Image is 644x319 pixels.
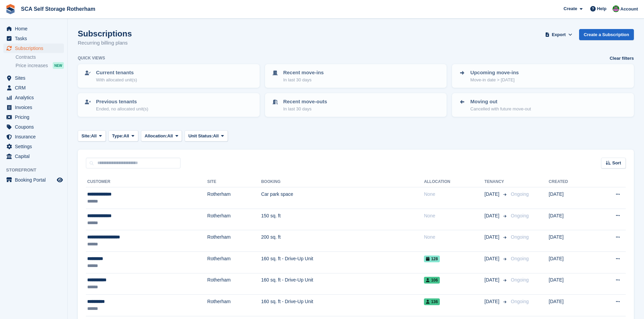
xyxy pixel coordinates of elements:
[549,295,593,316] td: [DATE]
[484,177,508,187] th: Tenancy
[3,142,64,151] a: menu
[549,177,593,187] th: Created
[15,122,55,132] span: Coupons
[261,187,424,209] td: Car park space
[283,69,324,77] p: Recent move-ins
[424,277,440,284] span: 106
[78,55,105,61] h6: Quick views
[185,130,228,141] button: Unit Status: All
[613,5,619,12] img: Sarah Race
[597,5,606,12] span: Help
[3,24,64,33] a: menu
[470,69,519,77] p: Upcoming move-ins
[424,177,484,187] th: Allocation
[15,175,55,185] span: Booking Portal
[511,213,529,218] span: Ongoing
[484,212,501,219] span: [DATE]
[15,24,55,33] span: Home
[15,112,55,122] span: Pricing
[283,98,327,106] p: Recent move-outs
[91,133,97,139] span: All
[18,3,98,15] a: SCA Self Storage Rotherham
[283,77,324,83] p: In last 30 days
[549,273,593,295] td: [DATE]
[484,276,501,284] span: [DATE]
[261,209,424,230] td: 150 sq. ft
[86,177,207,187] th: Customer
[56,176,64,184] a: Preview store
[3,112,64,122] a: menu
[3,103,64,112] a: menu
[612,160,621,166] span: Sort
[213,133,219,139] span: All
[261,177,424,187] th: Booking
[5,4,16,14] img: stora-icon-8386f47178a22dfd0bd8f6a31ec36ba5ce8667c1dd55bd0f319d3a0aa187defe.svg
[511,299,529,304] span: Ongoing
[620,6,638,12] span: Account
[484,191,501,198] span: [DATE]
[579,29,634,40] a: Create a Subscription
[207,187,261,209] td: Rotherham
[53,62,64,69] div: NEW
[16,54,64,60] a: Contracts
[261,273,424,295] td: 160 sq. ft - Drive-Up Unit
[15,44,55,53] span: Subscriptions
[424,234,484,241] div: None
[78,65,259,87] a: Current tenants With allocated unit(s)
[207,230,261,252] td: Rotherham
[78,130,106,141] button: Site: All
[511,191,529,197] span: Ongoing
[207,273,261,295] td: Rotherham
[81,133,91,139] span: Site:
[3,122,64,132] a: menu
[552,31,566,38] span: Export
[511,256,529,261] span: Ongoing
[484,234,501,241] span: [DATE]
[424,298,440,305] span: 136
[15,132,55,141] span: Insurance
[266,65,446,87] a: Recent move-ins In last 30 days
[207,209,261,230] td: Rotherham
[3,83,64,92] a: menu
[16,62,48,69] span: Price increases
[453,94,633,116] a: Moving out Cancelled with future move-out
[78,39,132,47] p: Recurring billing plans
[207,295,261,316] td: Rotherham
[16,62,64,69] a: Price increases NEW
[544,29,574,40] button: Export
[15,142,55,151] span: Settings
[484,298,501,305] span: [DATE]
[549,230,593,252] td: [DATE]
[141,130,182,141] button: Allocation: All
[261,295,424,316] td: 160 sq. ft - Drive-Up Unit
[15,73,55,83] span: Sites
[15,83,55,92] span: CRM
[3,73,64,83] a: menu
[424,256,440,262] span: 128
[207,251,261,273] td: Rotherham
[145,133,167,139] span: Allocation:
[261,230,424,252] td: 200 sq. ft
[15,152,55,161] span: Capital
[3,175,64,185] a: menu
[424,212,484,219] div: None
[511,234,529,240] span: Ongoing
[3,132,64,141] a: menu
[96,69,137,77] p: Current tenants
[549,251,593,273] td: [DATE]
[549,187,593,209] td: [DATE]
[96,77,137,83] p: With allocated unit(s)
[96,106,148,112] p: Ended, no allocated unit(s)
[424,191,484,198] div: None
[266,94,446,116] a: Recent move-outs In last 30 days
[3,44,64,53] a: menu
[3,34,64,43] a: menu
[123,133,129,139] span: All
[96,98,148,106] p: Previous tenants
[188,133,213,139] span: Unit Status:
[470,106,531,112] p: Cancelled with future move-out
[207,177,261,187] th: Site
[484,255,501,262] span: [DATE]
[261,251,424,273] td: 160 sq. ft - Drive-Up Unit
[3,93,64,102] a: menu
